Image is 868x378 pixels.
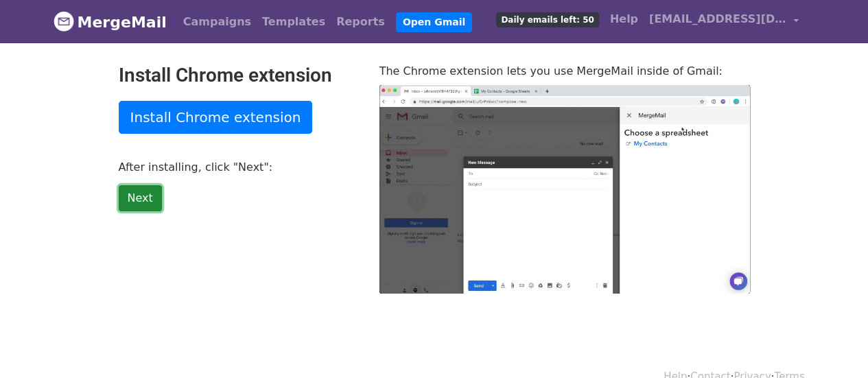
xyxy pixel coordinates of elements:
[491,5,604,33] a: Daily emails left: 50
[257,8,331,36] a: Templates
[644,5,804,38] a: [EMAIL_ADDRESS][DOMAIN_NAME]
[396,12,472,32] a: Open Gmail
[119,64,359,87] h2: Install Chrome extension
[605,5,644,33] a: Help
[119,101,313,134] a: Install Chrome extension
[54,8,167,36] a: MergeMail
[379,64,750,78] p: The Chrome extension lets you use MergeMail inside of Gmail:
[496,12,598,27] span: Daily emails left: 50
[799,312,868,378] iframe: Chat Widget
[331,8,390,36] a: Reports
[178,8,257,36] a: Campaigns
[119,160,359,174] p: After installing, click "Next":
[54,11,74,32] img: MergeMail logo
[649,11,786,27] span: [EMAIL_ADDRESS][DOMAIN_NAME]
[119,185,162,211] a: Next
